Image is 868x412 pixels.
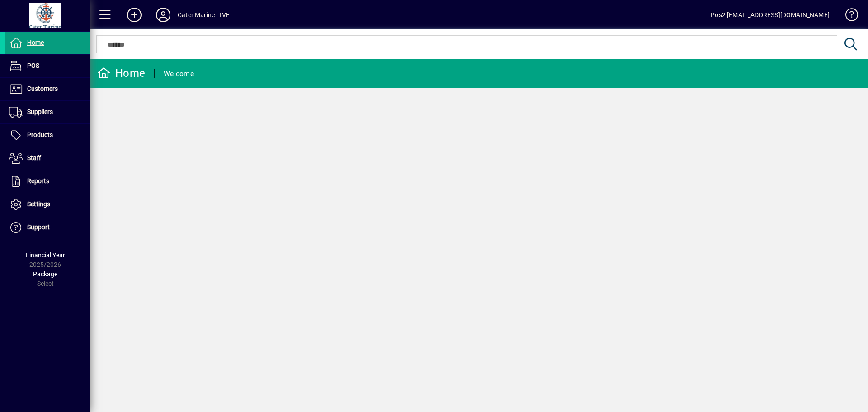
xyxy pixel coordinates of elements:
[27,200,50,208] span: Settings
[27,223,50,231] span: Support
[26,251,65,259] span: Financial Year
[97,66,145,81] div: Home
[27,131,53,138] span: Products
[839,2,857,31] a: Knowledge Base
[120,7,149,23] button: Add
[5,78,90,100] a: Customers
[27,154,41,161] span: Staff
[27,108,53,115] span: Suppliers
[149,7,178,23] button: Profile
[5,170,90,193] a: Reports
[178,8,230,22] div: Cater Marine LIVE
[164,66,194,81] div: Welcome
[5,216,90,239] a: Support
[27,39,44,46] span: Home
[5,193,90,216] a: Settings
[5,147,90,170] a: Staff
[27,177,49,185] span: Reports
[5,124,90,147] a: Products
[27,62,39,69] span: POS
[33,270,57,278] span: Package
[5,55,90,77] a: POS
[5,101,90,123] a: Suppliers
[27,85,58,92] span: Customers
[711,8,830,22] div: Pos2 [EMAIL_ADDRESS][DOMAIN_NAME]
